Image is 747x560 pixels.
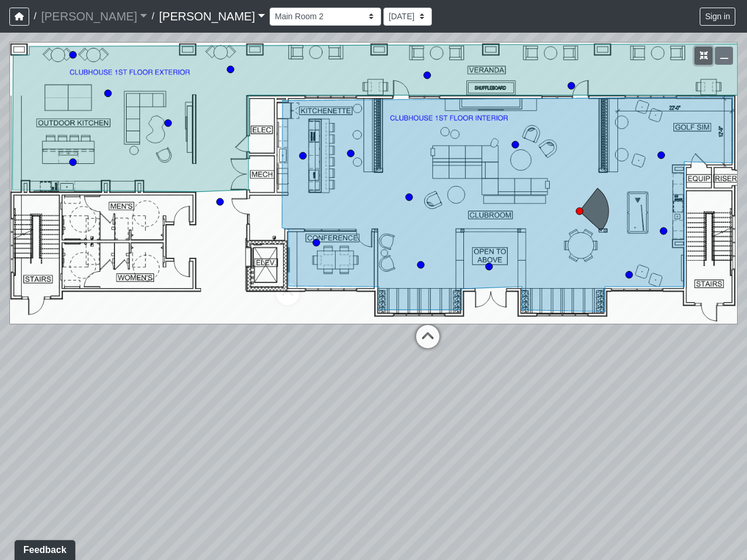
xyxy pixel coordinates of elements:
[9,537,78,560] iframe: Ybug feedback widget
[29,5,41,28] span: /
[700,8,735,26] button: Sign in
[159,5,265,28] a: [PERSON_NAME]
[147,5,159,28] span: /
[41,5,147,28] a: [PERSON_NAME]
